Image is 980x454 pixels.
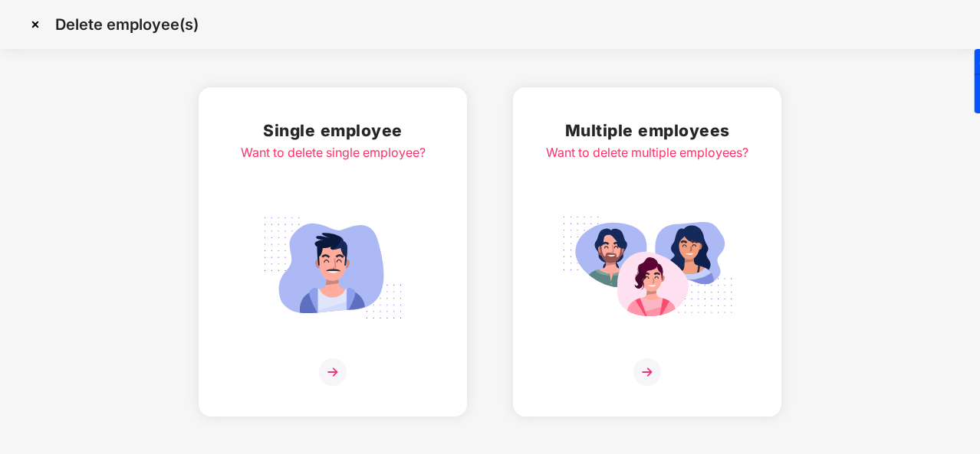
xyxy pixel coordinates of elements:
[55,15,199,34] p: Delete employee(s)
[23,12,48,37] img: svg+xml;base64,PHN2ZyBpZD0iQ3Jvc3MtMzJ4MzIiIHhtbG5zPSJodHRwOi8vd3d3LnczLm9yZy8yMDAwL3N2ZyIgd2lkdG...
[319,358,347,386] img: svg+xml;base64,PHN2ZyB4bWxucz0iaHR0cDovL3d3dy53My5vcmcvMjAwMC9zdmciIHdpZHRoPSIzNiIgaGVpZ2h0PSIzNi...
[546,143,748,162] div: Want to delete multiple employees?
[241,118,426,143] h2: Single employee
[247,208,419,328] img: svg+xml;base64,PHN2ZyB4bWxucz0iaHR0cDovL3d3dy53My5vcmcvMjAwMC9zdmciIGlkPSJTaW5nbGVfZW1wbG95ZWUiIH...
[561,208,733,328] img: svg+xml;base64,PHN2ZyB4bWxucz0iaHR0cDovL3d3dy53My5vcmcvMjAwMC9zdmciIGlkPSJNdWx0aXBsZV9lbXBsb3llZS...
[633,358,661,386] img: svg+xml;base64,PHN2ZyB4bWxucz0iaHR0cDovL3d3dy53My5vcmcvMjAwMC9zdmciIHdpZHRoPSIzNiIgaGVpZ2h0PSIzNi...
[241,143,426,162] div: Want to delete single employee?
[546,118,748,143] h2: Multiple employees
